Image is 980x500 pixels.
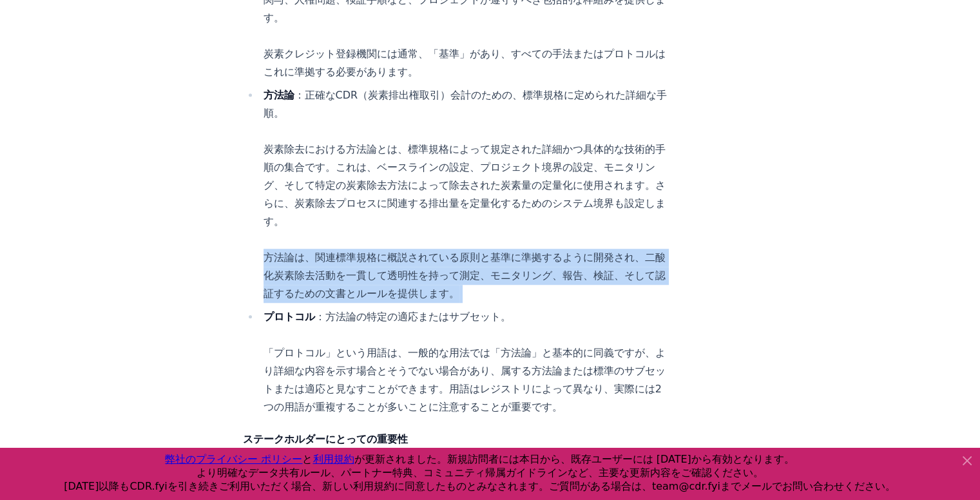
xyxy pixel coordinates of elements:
font: ：方法論の特定の適応またはサブセット。 [315,311,511,323]
font: ステークホルダーにとっての重要性 [243,433,408,445]
font: 方法論は、関連標準規格に概説されている原則と基準に準拠するように開発され、二酸化炭素除去活動を一貫して透明性を持って測定、モニタリング、報告、検証、そして認証するための文書とルールを提供します。 [264,251,666,300]
font: 「プロトコル」という用語は、一般的な用法では「方法論」と基本的に同義ですが、より詳細な内容を示す場合とそうでない場合があり、属する方法論または標準のサブセットまたは適応と見なすことができます。用... [264,347,666,413]
font: プロトコル [264,311,315,323]
font: ：正確なCDR（炭素排出権取引）会計のための、標準規格に定められた詳細な手順。 [264,89,668,119]
font: 炭素クレジット登録機関には通常、「基準」があり、すべての手法またはプロトコルはこれに準拠する必要があります。 [264,48,666,78]
font: 方法論 [264,89,294,101]
font: 炭素除去における方法論とは、標準規格によって規定された詳細かつ具体的な技術的手順の集合です。これは、ベースラインの設定、プロジェクト境界の設定、モニタリング、そして特定の炭素除去方法によって除去... [264,143,666,227]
